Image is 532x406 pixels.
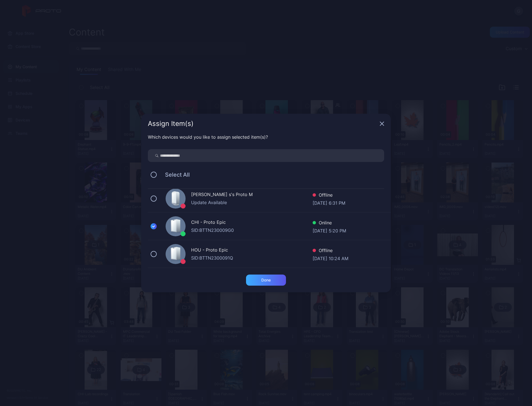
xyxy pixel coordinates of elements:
div: SID: BTTN2300091Q [191,255,313,261]
button: Done [246,275,286,286]
span: Select All [159,171,190,178]
div: Online [313,219,346,227]
div: [DATE] 5:20 PM [313,227,346,233]
div: HOU - Proto Epic [191,247,313,255]
div: Done [261,278,271,282]
div: [DATE] 6:31 PM [313,200,345,205]
div: SID: BTTN230009G0 [191,227,313,234]
div: CHI - Proto Epic [191,219,313,227]
div: Offline [313,192,345,200]
div: Update Available [191,199,313,206]
div: Offline [313,247,348,255]
div: [DATE] 10:24 AM [313,255,348,261]
div: Assign Item(s) [148,120,378,127]
div: Which devices would you like to assign selected item(s)? [148,134,384,140]
div: [PERSON_NAME] s's Proto M [191,191,313,199]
